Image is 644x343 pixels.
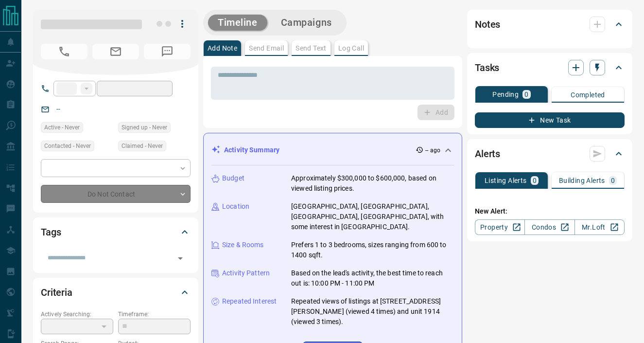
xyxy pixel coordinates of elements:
[291,296,454,327] p: Repeated views of listings at [STREET_ADDRESS][PERSON_NAME] (viewed 4 times) and unit 1914 (viewe...
[44,123,80,132] span: Active - Never
[56,105,60,113] a: --
[475,56,625,79] div: Tasks
[222,240,264,250] p: Size & Rooms
[92,44,139,59] span: No Email
[475,13,625,36] div: Notes
[224,145,279,155] p: Activity Summary
[291,201,454,232] p: [GEOGRAPHIC_DATA], [GEOGRAPHIC_DATA], [GEOGRAPHIC_DATA], [GEOGRAPHIC_DATA], with some interest in...
[44,141,91,151] span: Contacted - Never
[485,177,527,184] p: Listing Alerts
[208,45,237,52] p: Add Note
[475,60,499,75] h2: Tasks
[41,220,191,244] div: Tags
[475,17,500,32] h2: Notes
[208,15,267,31] button: Timeline
[41,44,87,59] span: No Number
[271,15,342,31] button: Campaigns
[475,142,625,165] div: Alerts
[41,281,191,304] div: Criteria
[475,146,500,162] h2: Alerts
[41,285,72,300] h2: Criteria
[571,91,605,98] p: Completed
[211,141,454,159] div: Activity Summary-- ago
[492,91,519,98] p: Pending
[524,219,574,235] a: Condos
[222,201,249,212] p: Location
[122,141,163,151] span: Claimed - Never
[174,252,187,265] button: Open
[574,219,625,235] a: Mr.Loft
[222,296,277,307] p: Repeated Interest
[291,268,454,289] p: Based on the lead's activity, the best time to reach out is: 10:00 PM - 11:00 PM
[291,240,454,260] p: Prefers 1 to 3 bedrooms, sizes ranging from 600 to 1400 sqft.
[122,123,167,132] span: Signed up - Never
[475,206,625,217] p: New Alert:
[222,173,244,183] p: Budget
[144,44,191,59] span: No Number
[291,173,454,194] p: Approximately $300,000 to $600,000, based on viewed listing prices.
[475,219,525,235] a: Property
[611,177,615,184] p: 0
[41,310,113,319] p: Actively Searching:
[41,185,191,203] div: Do Not Contact
[41,224,61,240] h2: Tags
[118,310,191,319] p: Timeframe:
[533,177,537,184] p: 0
[559,177,605,184] p: Building Alerts
[475,112,625,128] button: New Task
[222,268,270,278] p: Activity Pattern
[425,146,440,155] p: -- ago
[524,91,528,98] p: 0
